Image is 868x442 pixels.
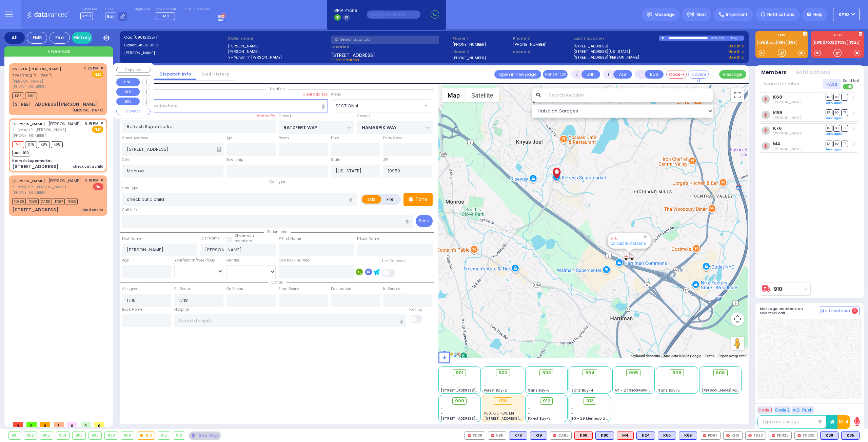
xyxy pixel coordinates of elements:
[235,238,252,244] span: members
[85,121,98,126] span: 5:16 PM
[658,378,660,383] span: -
[116,88,140,96] button: ALS
[357,113,371,119] label: Cross 2
[27,10,72,19] img: Logo
[116,78,140,86] button: UNIT
[331,286,351,292] label: Destination
[748,434,752,437] img: red-radio-icon.svg
[137,432,155,439] div: 910
[442,88,466,102] button: Show street map
[136,42,158,48] span: 8453519150
[773,110,782,115] a: K89
[133,35,159,40] span: [0901202517]
[703,434,706,437] img: red-radio-icon.svg
[174,307,189,312] label: Hospital
[773,131,803,136] span: Dovy Katz
[189,432,221,440] div: See map
[226,258,239,263] label: Gender
[441,416,505,421] span: [STREET_ADDRESS][PERSON_NAME]
[666,70,687,79] button: Code-1
[235,233,254,238] small: Share with
[92,71,103,78] span: EMS
[12,150,30,156] span: BUS-910
[711,34,717,42] div: 0:00
[571,388,593,393] span: Sanz Bay-4
[383,157,388,163] label: ZIP
[452,49,511,55] span: Phone 2
[89,432,102,439] div: 906
[264,229,291,234] span: Patient info
[826,125,832,131] span: DR
[728,43,744,49] a: Use this
[100,65,103,71] span: ✕
[334,7,357,14] span: BRIA Phone
[122,286,139,292] label: Assigned
[658,432,676,440] div: BLS
[122,236,141,241] label: First Name
[826,101,844,105] a: Send again
[80,7,97,12] label: Dispatcher
[553,434,556,437] img: red-radio-icon.svg
[595,432,614,440] div: BLS
[636,432,655,440] div: BLS
[51,141,63,148] span: K68
[441,378,443,383] span: -
[833,8,860,21] button: KY10
[757,406,773,414] button: Code 1
[12,198,26,205] span: FD328
[12,66,61,71] a: AVIEZER [PERSON_NAME]
[773,146,803,151] span: Avrohom Yitzchok Flohr
[12,92,24,99] span: K85
[174,286,190,292] label: En Route
[688,70,709,79] button: Covered
[383,286,400,292] label: In Service
[849,40,860,45] a: FD22
[122,258,129,263] label: Age
[73,164,103,169] div: check out a child
[383,135,402,141] label: Entry Code
[761,69,787,77] button: Members
[702,378,704,383] span: -
[440,350,462,358] a: Open this area in Google Maps (opens a new window)
[573,55,639,60] a: [STREET_ADDRESS][PERSON_NAME]
[468,434,471,437] img: red-radio-icon.svg
[772,434,775,437] img: red-radio-icon.svg
[484,416,548,421] span: [STREET_ADDRESS][PERSON_NAME]
[331,44,450,50] label: Location
[551,162,563,182] div: CHAIM WEISER
[80,12,93,20] span: KY10
[267,86,288,91] span: Location
[226,157,243,163] label: Township
[642,233,648,240] button: Close
[757,40,767,45] a: K85
[841,94,848,100] span: TR
[760,307,819,315] h5: Message members on selected call
[12,163,59,170] div: [STREET_ADDRESS]
[542,370,551,376] span: 903
[767,12,794,18] span: Notifications
[658,383,660,388] span: -
[841,109,848,116] span: TR
[452,36,511,41] span: Phone 1
[498,370,507,376] span: 902
[256,113,276,118] label: Save as POI
[92,126,103,133] span: EMS
[441,406,443,411] span: -
[13,422,23,427] span: 0
[121,432,134,439] div: 909
[833,109,840,116] span: SO
[228,55,329,60] label: ר' הערשל - ר' [PERSON_NAME]
[571,411,573,416] span: -
[773,100,803,105] span: Isaac Herskovits
[841,432,860,440] div: BLS
[811,34,864,38] label: KJFD
[94,422,104,427] span: 0
[441,383,443,388] span: -
[826,116,844,120] a: Send again
[795,69,830,77] button: Notifications
[331,36,439,44] input: Search a contact
[12,84,46,89] span: [PHONE_NUMBER]
[122,186,138,191] label: Call Type
[156,7,177,12] label: Medic on call
[528,411,530,416] span: -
